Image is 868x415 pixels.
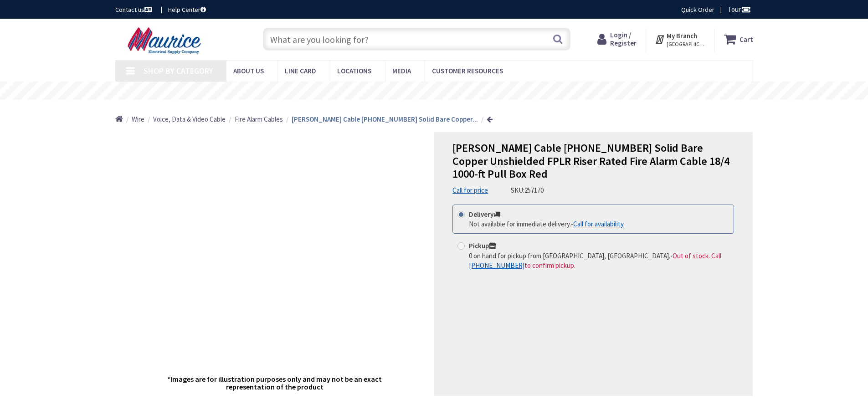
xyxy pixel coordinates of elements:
[667,31,697,40] strong: My Branch
[144,66,213,76] span: Shop By Category
[392,67,411,75] span: Media
[573,219,624,229] a: Call for availability
[511,185,544,195] div: SKU:
[681,5,714,14] a: Quick Order
[524,186,544,195] span: 257170
[432,67,503,75] span: Customer Resources
[292,115,478,123] strong: [PERSON_NAME] Cable [PHONE_NUMBER] Solid Bare Copper...
[132,115,144,123] span: Wire
[153,115,226,123] span: Voice, Data & Video Cable
[610,31,637,47] span: Login / Register
[469,251,721,270] span: Out of stock. Call to confirm pickup.
[469,251,729,271] div: -
[469,210,500,219] strong: Delivery
[728,5,751,14] span: Tour
[469,219,624,229] div: -
[452,141,729,181] span: [PERSON_NAME] Cable [PHONE_NUMBER] Solid Bare Copper Unshielded FPLR Riser Rated Fire Alarm Cable...
[132,114,144,124] a: Wire
[115,26,216,55] img: Maurice Electrical Supply Company
[115,5,154,14] a: Contact us
[235,115,283,123] span: Fire Alarm Cables
[724,31,753,47] a: Cart
[153,114,226,124] a: Voice, Data & Video Cable
[469,220,571,228] span: Not available for immediate delivery.
[337,67,371,75] span: Locations
[168,5,206,14] a: Help Center
[597,31,637,47] a: Login / Register
[263,28,570,51] input: What are you looking for?
[655,31,705,47] div: My Branch [GEOGRAPHIC_DATA], [GEOGRAPHIC_DATA]
[166,375,383,391] h5: *Images are for illustration purposes only and may not be an exact representation of the product
[233,67,264,75] span: About us
[285,67,316,75] span: Line Card
[235,114,283,124] a: Fire Alarm Cables
[351,86,518,96] rs-layer: Free Same Day Pickup at 15 Locations
[469,251,670,260] span: 0 on hand for pickup from [GEOGRAPHIC_DATA], [GEOGRAPHIC_DATA].
[469,261,524,270] a: [PHONE_NUMBER]
[667,41,705,48] span: [GEOGRAPHIC_DATA], [GEOGRAPHIC_DATA]
[469,241,496,250] strong: Pickup
[740,31,753,47] strong: Cart
[452,185,488,195] a: Call for price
